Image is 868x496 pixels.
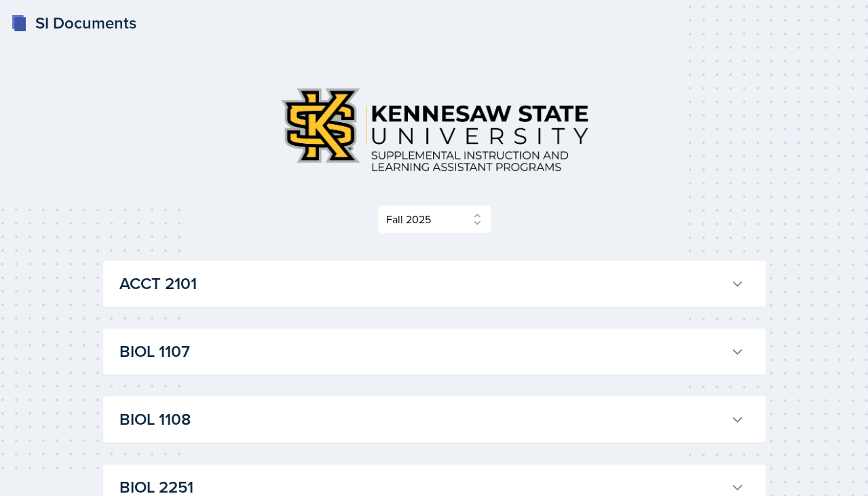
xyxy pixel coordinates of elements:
a: SI Documents [11,11,136,35]
h3: ACCT 2101 [119,271,725,296]
button: ACCT 2101 [117,269,747,299]
button: BIOL 1107 [117,337,747,366]
h3: BIOL 1108 [119,407,725,432]
button: BIOL 1108 [117,404,747,434]
img: Kennesaw State University [269,76,600,183]
h3: BIOL 1107 [119,339,725,364]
